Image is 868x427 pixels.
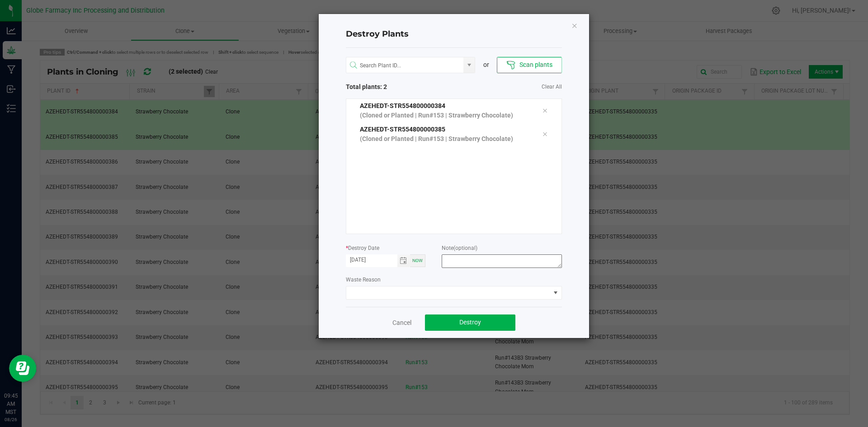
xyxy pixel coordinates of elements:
p: (Cloned or Planted | Run#153 | Strawberry Chocolate) [360,111,529,120]
input: NO DATA FOUND [346,57,464,74]
h4: Destroy Plants [346,28,562,40]
label: Note [442,244,477,252]
label: Destroy Date [346,244,379,252]
p: (Cloned or Planted | Run#153 | Strawberry Chocolate) [360,134,529,144]
span: Toggle calendar [397,254,410,267]
span: (optional) [453,245,477,251]
button: Destroy [425,314,515,331]
button: Scan plants [497,57,561,73]
span: AZEHEDT-STR554800000384 [360,102,445,109]
input: Date [346,254,397,266]
div: Remove tag [535,105,554,116]
span: Now [412,258,423,263]
a: Clear All [542,83,562,91]
button: Close [571,20,578,31]
label: Waste Reason [346,276,381,284]
iframe: Resource center [9,355,36,382]
span: Destroy [459,319,481,326]
div: or [475,60,497,70]
span: Total plants: 2 [346,82,454,92]
div: Remove tag [535,129,554,140]
span: AZEHEDT-STR554800000385 [360,126,445,133]
a: Cancel [392,318,411,327]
